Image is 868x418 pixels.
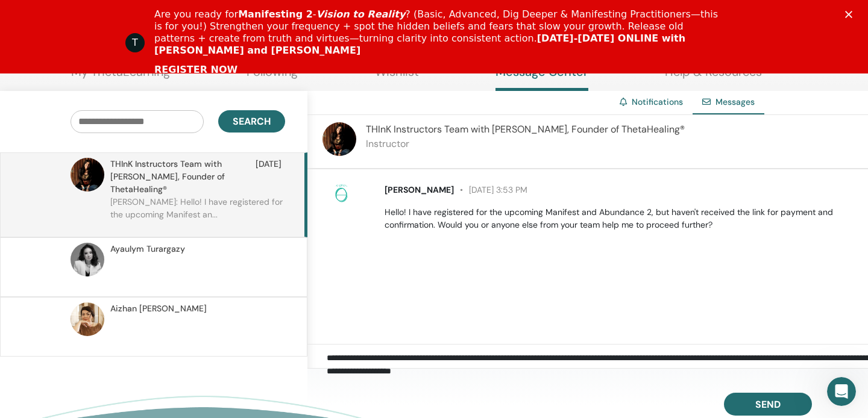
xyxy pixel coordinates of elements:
[110,243,185,255] span: Ayaulym Turargazy
[71,302,104,336] img: default.jpg
[845,11,857,18] div: Закрыть
[632,96,683,107] a: Notifications
[385,184,454,195] span: [PERSON_NAME]
[385,206,854,231] p: Hello! I have registered for the upcoming Manifest and Abundance 2, but haven't received the link...
[110,302,207,315] span: Aizhan [PERSON_NAME]
[71,158,104,192] img: default.jpg
[322,122,356,156] img: default.jpg
[71,243,104,276] img: default.jpg
[827,377,856,406] iframe: Intercom live chat
[71,64,170,88] a: My ThetaLearning
[247,64,298,88] a: Following
[366,123,685,136] span: THInK Instructors Team with [PERSON_NAME], Founder of ThetaHealing®
[715,96,755,107] span: Messages
[495,64,588,91] a: Message Center
[154,33,685,56] b: [DATE]-[DATE] ONLINE with [PERSON_NAME] and [PERSON_NAME]
[154,64,237,77] a: REGISTER NOW
[332,184,351,203] img: no-photo.png
[724,393,812,416] button: Send
[755,398,781,411] span: Send
[665,64,762,88] a: Help & Resources
[238,8,313,20] b: Manifesting 2
[366,137,685,151] p: Instructor
[110,158,256,196] span: THInK Instructors Team with [PERSON_NAME], Founder of ThetaHealing®
[375,64,419,88] a: Wishlist
[154,8,723,57] div: Are you ready for - ? (Basic, Advanced, Dig Deeper & Manifesting Practitioners—this is for you!) ...
[218,110,285,133] button: Search
[316,8,406,20] i: Vision to Reality
[110,196,285,232] p: [PERSON_NAME]: Hello! I have registered for the upcoming Manifest an...
[233,115,271,128] span: Search
[454,184,527,195] span: [DATE] 3:53 PM
[125,33,145,52] div: Profile image for ThetaHealing
[256,158,281,196] span: [DATE]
